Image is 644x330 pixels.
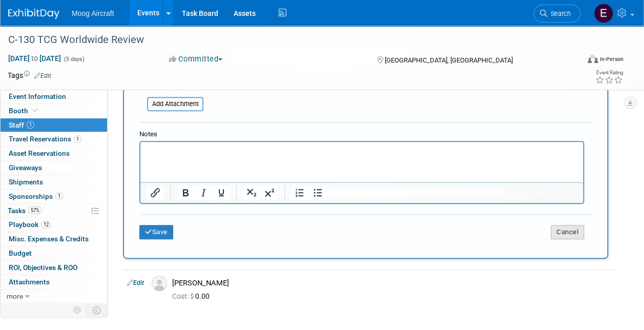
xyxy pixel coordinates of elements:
span: Sponsorships [9,192,63,200]
span: Event Information [9,92,66,100]
span: 57% [28,207,42,214]
span: 1 [74,135,81,143]
a: more [1,290,107,303]
div: [PERSON_NAME] [172,278,612,288]
span: Giveaways [9,163,42,172]
img: Edward Popek [594,4,613,23]
a: Budget [1,246,107,260]
td: Toggle Event Tabs [87,303,108,317]
button: Cancel [551,225,584,239]
span: [GEOGRAPHIC_DATA], [GEOGRAPHIC_DATA] [385,56,513,64]
button: Underline [213,185,230,200]
a: Staff1 [1,118,107,132]
span: ROI, Objectives & ROO [9,263,77,272]
a: Misc. Expenses & Credits [1,232,107,246]
img: Associate-Profile-5.png [152,276,167,291]
span: Playbook [9,220,51,229]
button: Numbered list [291,185,308,200]
span: Moog Aircraft [72,9,114,17]
div: In-Person [599,55,624,63]
span: 12 [41,221,51,229]
span: [DATE] [DATE] [8,54,61,63]
a: Travel Reservations1 [1,132,107,146]
a: Playbook12 [1,218,107,232]
div: C-130 TCG Worldwide Review [5,31,571,49]
a: Tasks57% [1,204,107,218]
span: Cost: $ [172,292,195,300]
img: ExhibitDay [8,9,59,19]
button: Bullet list [309,185,326,200]
span: Misc. Expenses & Credits [9,235,89,243]
i: Booth reservation complete [33,108,38,113]
span: Budget [9,249,32,257]
span: Shipments [9,178,43,186]
a: ROI, Objectives & ROO [1,261,107,275]
a: Event Information [1,90,107,104]
span: Asset Reservations [9,149,70,157]
span: to [30,54,39,63]
a: Edit [34,72,51,79]
a: Giveaways [1,161,107,175]
span: Booth [9,107,40,115]
img: Format-Inperson.png [588,55,598,63]
button: Bold [177,185,194,200]
button: Save [139,225,173,239]
span: Attachments [9,278,50,286]
button: Superscript [261,185,278,200]
a: Attachments [1,275,107,289]
button: Subscript [243,185,260,200]
div: Event Format [534,53,624,69]
span: Staff [9,121,34,129]
div: Event Rating [595,70,623,75]
span: Travel Reservations [9,135,81,143]
a: Sponsorships1 [1,190,107,203]
td: Tags [8,70,51,80]
span: more [7,292,23,300]
span: 0.00 [172,292,214,300]
span: Tasks [8,207,42,215]
td: Personalize Event Tab Strip [69,303,87,317]
button: Committed [165,54,226,65]
a: Edit [127,279,144,286]
iframe: Rich Text Area [140,142,583,182]
a: Search [533,5,580,23]
span: Search [547,10,571,17]
div: Notes [139,130,584,139]
button: Insert/edit link [147,185,164,200]
span: 1 [55,192,63,200]
a: Shipments [1,175,107,189]
span: (5 days) [63,56,85,63]
a: Booth [1,104,107,118]
button: Italic [195,185,212,200]
a: Asset Reservations [1,147,107,160]
span: 1 [27,121,34,129]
